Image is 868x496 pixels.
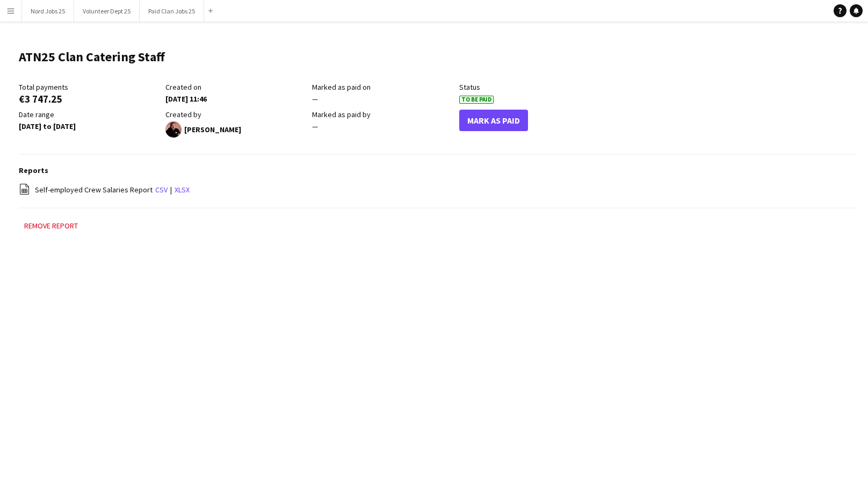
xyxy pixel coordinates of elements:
[312,121,318,131] span: —
[140,1,204,21] button: Paid Clan Jobs 25
[459,110,528,131] button: Mark As Paid
[165,82,307,92] div: Created on
[35,185,153,195] span: Self-employed Crew Salaries Report
[19,121,160,131] div: [DATE] to [DATE]
[22,1,74,21] button: Nord Jobs 25
[74,1,140,21] button: Volunteer Dept 25
[312,94,318,104] span: —
[19,219,83,232] button: Remove report
[19,183,857,197] div: |
[312,110,453,119] div: Marked as paid by
[19,166,857,175] h3: Reports
[165,110,307,119] div: Created by
[175,185,190,195] a: xlsx
[165,121,307,138] div: [PERSON_NAME]
[19,94,160,104] div: €3 747.25
[459,82,601,92] div: Status
[155,185,168,195] a: csv
[312,82,453,92] div: Marked as paid on
[165,94,307,104] div: [DATE] 11:46
[459,96,494,104] span: To Be Paid
[19,110,160,119] div: Date range
[19,49,165,65] h1: ATN25 Clan Catering Staff
[19,82,160,92] div: Total payments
